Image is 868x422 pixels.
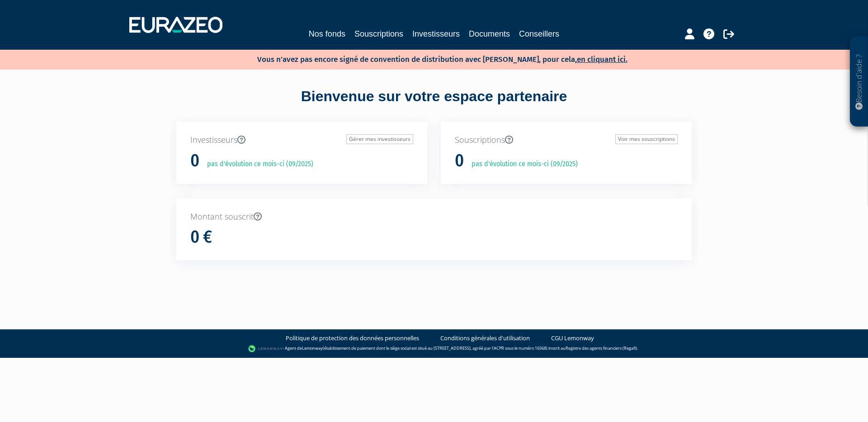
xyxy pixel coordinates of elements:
p: Montant souscrit [190,211,678,223]
a: Gérer mes investisseurs [346,134,413,144]
h1: 0 € [190,228,212,247]
p: Souscriptions [455,134,678,146]
h1: 0 [455,151,464,170]
div: - Agent de (établissement de paiement dont le siège social est situé au [STREET_ADDRESS], agréé p... [9,344,859,353]
img: 1732889491-logotype_eurazeo_blanc_rvb.png [129,17,222,33]
a: Documents [469,28,510,40]
p: Besoin d'aide ? [854,41,864,122]
a: CGU Lemonway [551,334,594,342]
img: logo-lemonway.png [248,344,283,353]
a: Souscriptions [354,28,403,40]
p: pas d'évolution ce mois-ci (09/2025) [201,159,313,169]
a: Investisseurs [412,28,460,40]
p: pas d'évolution ce mois-ci (09/2025) [465,159,578,169]
a: Lemonway [302,346,323,352]
p: Vous n'avez pas encore signé de convention de distribution avec [PERSON_NAME], pour cela, [231,52,627,65]
div: Bienvenue sur votre espace partenaire [170,86,698,122]
p: Investisseurs [190,134,413,146]
a: en cliquant ici. [577,55,627,64]
a: Conditions générales d'utilisation [440,334,530,342]
h1: 0 [190,151,199,170]
a: Nos fonds [309,28,345,40]
a: Conseillers [519,28,559,40]
a: Registre des agents financiers (Regafi) [566,346,637,352]
a: Politique de protection des données personnelles [286,334,419,342]
a: Voir mes souscriptions [615,134,678,144]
